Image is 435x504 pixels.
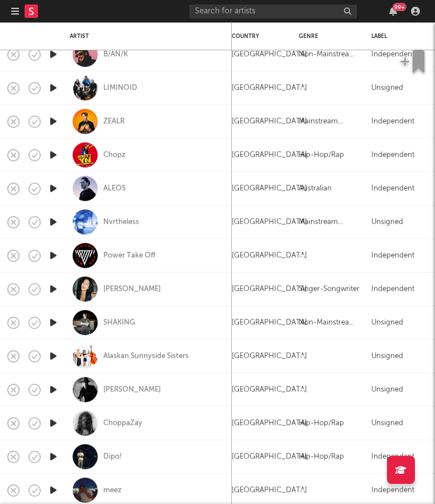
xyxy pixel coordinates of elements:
div: [GEOGRAPHIC_DATA] [232,483,307,497]
a: [PERSON_NAME] [103,384,161,394]
div: Independent [371,47,414,61]
div: Independent [371,249,414,262]
div: [GEOGRAPHIC_DATA] [232,282,307,296]
div: [GEOGRAPHIC_DATA] [232,349,307,363]
div: Hip-Hop/Rap [299,416,344,430]
div: Hip-Hop/Rap [299,148,344,161]
button: 99+ [389,7,397,16]
div: Unsigned [371,81,403,94]
div: Hip-Hop/Rap [299,450,344,463]
div: Independent [371,182,414,195]
div: Non-Mainstream Electronic [299,47,360,61]
a: Chopz [103,150,126,160]
div: [GEOGRAPHIC_DATA] [232,215,307,229]
div: Unsigned [371,316,403,329]
div: [GEOGRAPHIC_DATA] [232,249,307,262]
div: [GEOGRAPHIC_DATA] [232,416,307,430]
a: LIMINOID [103,83,137,93]
a: B/AN/K [103,49,128,59]
div: [GEOGRAPHIC_DATA] [232,316,307,329]
a: Power Take Off [103,250,155,260]
a: Dipo! [103,451,122,462]
div: Mainstream Electronic [299,115,360,128]
div: Unsigned [371,215,403,229]
div: Unsigned [371,349,403,363]
div: Non-Mainstream Electronic [299,316,360,329]
div: [GEOGRAPHIC_DATA] [232,383,307,396]
div: Mainstream Electronic [299,215,360,229]
div: Australian [299,182,332,195]
a: SHAKING [103,317,135,327]
div: Independent [371,115,414,128]
div: Genre [299,33,355,40]
div: [GEOGRAPHIC_DATA] [232,182,307,195]
div: Artist [70,33,221,40]
a: Nvrtheless [103,217,139,227]
a: ZEALR [103,116,125,126]
div: Unsigned [371,416,403,430]
div: Country [232,33,282,40]
div: 99 + [393,3,407,11]
div: [GEOGRAPHIC_DATA] [232,47,307,61]
input: Search for artists [189,4,357,18]
div: Independent [371,483,414,497]
div: Independent [371,282,414,296]
a: Alaskan Sunnyside Sisters [103,351,189,361]
a: [PERSON_NAME] [103,284,161,294]
div: Independent [371,148,414,161]
div: Unsigned [371,383,403,396]
a: meez [103,485,122,495]
div: [GEOGRAPHIC_DATA] [232,115,307,128]
div: [GEOGRAPHIC_DATA] [232,450,307,463]
div: [GEOGRAPHIC_DATA] [232,81,307,94]
div: Independent [371,450,414,463]
div: Singer-Songwriter [299,282,360,296]
a: ChoppaZay [103,418,142,428]
a: ALEOS [103,183,126,193]
div: [GEOGRAPHIC_DATA] [232,148,307,161]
